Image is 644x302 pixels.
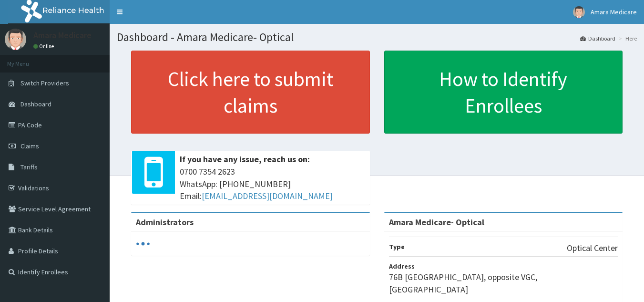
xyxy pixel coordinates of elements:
[20,79,69,87] span: Switch Providers
[33,31,92,40] p: Amara Medicare
[389,262,415,271] b: Address
[20,142,39,150] span: Claims
[389,242,405,251] b: Type
[136,237,150,251] svg: audio-loading
[20,100,51,108] span: Dashboard
[5,29,26,50] img: User Image
[136,217,194,228] b: Administrators
[573,6,585,18] img: User Image
[117,31,637,43] h1: Dashboard - Amara Medicare- Optical
[202,190,333,201] a: [EMAIL_ADDRESS][DOMAIN_NAME]
[616,34,637,42] li: Here
[20,163,38,171] span: Tariffs
[180,154,310,165] b: If you have any issue, reach us on:
[591,8,637,16] span: Amara Medicare
[180,166,365,202] span: 0700 7354 2623 WhatsApp: [PHONE_NUMBER] Email:
[131,51,370,134] a: Click here to submit claims
[384,51,623,134] a: How to Identify Enrollees
[33,43,56,50] a: Online
[580,34,615,42] a: Dashboard
[567,242,618,254] p: Optical Center
[389,217,484,228] strong: Amara Medicare- Optical
[389,271,618,295] p: 76B [GEOGRAPHIC_DATA], opposite VGC, [GEOGRAPHIC_DATA]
